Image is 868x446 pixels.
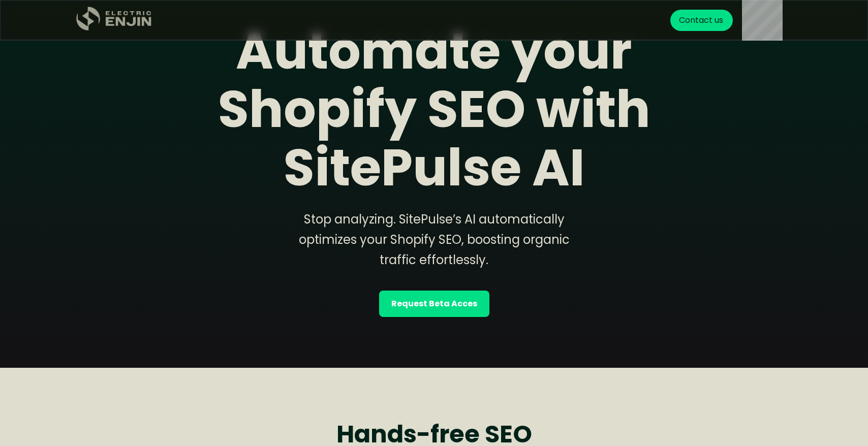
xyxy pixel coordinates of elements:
a: Request Beta Acces [379,291,489,317]
div: Contact us [679,14,723,26]
a: home [76,7,152,35]
a: Contact us [670,10,733,31]
div: Stop analyzing. SitePulse’s AI automatically optimizes your Shopify SEO, boosting organic traffic... [282,209,586,270]
strong: Request Beta Acces [391,298,477,310]
strong: Automate your Shopify SEO with SitePulse AI [218,15,650,203]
